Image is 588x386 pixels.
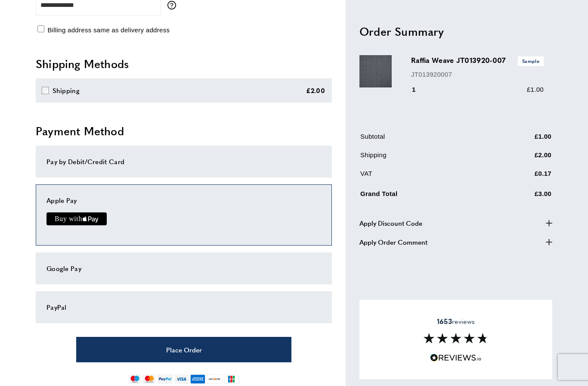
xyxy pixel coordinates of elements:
h3: Raffia Weave JT013920-007 [411,55,544,65]
span: £1.00 [527,86,544,93]
p: JT013920007 [411,69,544,79]
div: PayPal [46,302,321,312]
img: mastercard [143,374,155,384]
img: Reviews.io 5 stars [430,354,482,362]
td: £0.17 [492,168,551,185]
div: Shipping [53,85,80,96]
div: 1 [411,84,428,95]
img: paypal [158,374,173,384]
img: jcb [224,374,239,384]
button: Place Order [76,337,291,362]
img: maestro [129,374,141,384]
td: £2.00 [492,150,551,167]
span: Apply Discount Code [359,218,422,228]
span: reviews [437,317,475,326]
button: More information [167,1,180,9]
img: Reviews section [424,333,488,343]
span: Sample [518,56,544,65]
td: Shipping [360,150,491,167]
span: Apply Order Comment [359,237,427,247]
td: Grand Total [360,187,491,205]
img: american-express [190,374,205,384]
img: discover [207,374,222,384]
td: £1.00 [492,131,551,148]
span: Billing address same as delivery address [47,26,170,34]
td: VAT [360,168,491,185]
img: Raffia Weave JT013920-007 [359,55,392,87]
div: Apple Pay [46,195,321,205]
div: £2.00 [306,85,325,96]
div: Google Pay [46,263,321,274]
h2: Payment Method [36,123,332,139]
input: Billing address same as delivery address [37,25,44,32]
strong: 1653 [437,316,452,326]
td: Subtotal [360,131,491,148]
td: £3.00 [492,187,551,205]
h2: Shipping Methods [36,56,332,72]
img: visa [174,374,189,384]
h2: Order Summary [359,23,552,39]
div: Pay by Debit/Credit Card [46,156,321,167]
